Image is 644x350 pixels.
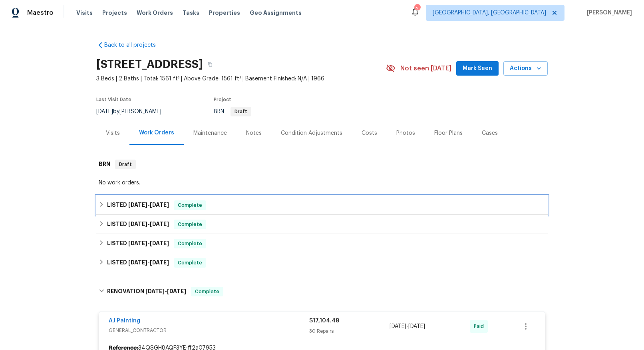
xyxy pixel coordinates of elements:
span: Complete [175,259,205,267]
span: - [128,240,169,246]
span: Paid [474,322,487,330]
span: Not seen [DATE] [400,64,451,72]
div: LISTED [DATE]-[DATE]Complete [96,234,548,253]
span: 3 Beds | 2 Baths | Total: 1561 ft² | Above Grade: 1561 ft² | Basement Finished: N/A | 1966 [96,75,386,83]
span: BRN [214,109,251,114]
div: LISTED [DATE]-[DATE]Complete [96,253,548,272]
div: Condition Adjustments [281,129,342,137]
div: Cases [482,129,498,137]
h6: LISTED [107,200,169,210]
span: Work Orders [137,9,173,17]
span: - [390,322,425,330]
div: 2 [414,5,420,13]
div: LISTED [DATE]-[DATE]Complete [96,215,548,234]
span: $17,104.48 [309,318,339,324]
span: [DATE] [96,109,113,114]
span: - [128,221,169,227]
div: Work Orders [139,129,174,137]
div: 30 Repairs [309,327,390,335]
div: Visits [106,129,120,137]
div: No work orders. [99,179,545,187]
div: Costs [362,129,377,137]
button: Copy Address [203,57,217,72]
a: Back to all projects [96,41,173,49]
span: Last Visit Date [96,97,131,102]
span: [DATE] [150,240,169,246]
h6: LISTED [107,220,169,229]
div: RENOVATION [DATE]-[DATE]Complete [96,279,548,304]
h2: [STREET_ADDRESS] [96,60,203,68]
span: Project [214,97,231,102]
span: [DATE] [128,202,147,208]
button: Mark Seen [456,61,499,76]
span: [PERSON_NAME] [584,9,632,17]
div: Floor Plans [434,129,463,137]
span: Draft [231,109,250,114]
span: Geo Assignments [250,9,302,17]
h6: RENOVATION [107,287,186,296]
span: [DATE] [408,324,425,329]
div: Maintenance [193,129,227,137]
div: by [PERSON_NAME] [96,107,171,116]
button: Actions [503,61,548,76]
span: [DATE] [128,221,147,227]
span: [GEOGRAPHIC_DATA], [GEOGRAPHIC_DATA] [433,9,546,17]
span: Complete [175,220,205,228]
span: [DATE] [167,288,186,294]
h6: LISTED [107,258,169,268]
span: Projects [102,9,127,17]
span: - [145,288,186,294]
span: [DATE] [145,288,165,294]
span: - [128,260,169,265]
span: GENERAL_CONTRACTOR [109,326,309,334]
span: Properties [209,9,240,17]
span: - [128,202,169,208]
span: Visits [76,9,93,17]
span: Maestro [27,9,54,17]
span: [DATE] [150,221,169,227]
div: Photos [396,129,415,137]
span: [DATE] [150,202,169,208]
span: Draft [116,160,135,168]
div: LISTED [DATE]-[DATE]Complete [96,196,548,215]
span: Complete [175,201,205,209]
div: BRN Draft [96,152,548,177]
span: Complete [192,288,223,296]
span: [DATE] [390,324,406,329]
span: Mark Seen [463,64,492,74]
span: [DATE] [150,260,169,265]
span: Tasks [183,10,199,16]
h6: LISTED [107,239,169,248]
span: Complete [175,240,205,248]
span: [DATE] [128,240,147,246]
h6: BRN [99,160,110,169]
span: [DATE] [128,260,147,265]
a: AJ Painting [109,318,140,324]
span: Actions [510,64,541,74]
div: Notes [246,129,262,137]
